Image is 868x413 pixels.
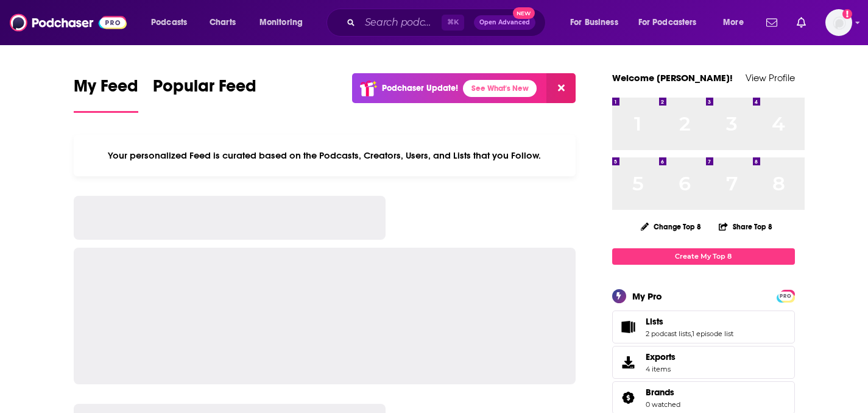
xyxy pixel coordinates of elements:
[153,76,256,104] span: Popular Feed
[825,9,852,36] button: Show profile menu
[74,135,576,176] div: Your personalized Feed is curated based on the Podcasts, Creators, Users, and Lists that you Follow.
[479,20,530,26] span: Open Advanced
[646,316,733,327] a: Lists
[842,9,852,19] svg: Add a profile image
[360,13,442,32] input: Search podcasts, credits, & more...
[153,76,256,113] a: Popular Feed
[74,76,138,104] span: My Feed
[646,365,676,373] span: 4 items
[616,318,641,336] a: Lists
[723,14,744,31] span: More
[825,9,852,36] span: Logged in as kindrieri
[612,248,795,265] a: Create My Top 8
[630,13,715,32] button: open menu
[646,351,676,362] span: Exports
[10,11,127,34] img: Podchaser - Follow, Share and Rate Podcasts
[825,9,852,36] img: User Profile
[646,329,691,338] a: 2 podcast lists
[612,311,795,343] span: Lists
[778,292,793,301] span: PRO
[143,13,203,32] button: open menu
[251,13,319,32] button: open menu
[616,354,641,371] span: Exports
[746,72,795,84] a: View Profile
[718,215,773,239] button: Share Top 8
[259,14,303,31] span: Monitoring
[210,14,236,31] span: Charts
[646,387,680,398] a: Brands
[616,389,641,406] a: Brands
[474,15,535,30] button: Open AdvancedNew
[792,12,811,33] a: Show notifications dropdown
[646,400,680,409] a: 0 watched
[692,329,733,338] a: 1 episode list
[74,76,138,113] a: My Feed
[202,13,243,32] a: Charts
[570,14,618,31] span: For Business
[691,329,692,338] span: ,
[761,12,782,33] a: Show notifications dropdown
[463,80,537,97] a: See What's New
[646,387,674,398] span: Brands
[646,316,663,327] span: Lists
[612,346,795,379] a: Exports
[151,14,187,31] span: Podcasts
[632,290,662,302] div: My Pro
[338,9,557,37] div: Search podcasts, credits, & more...
[513,7,535,19] span: New
[442,15,464,31] span: ⌘ K
[778,290,793,300] a: PRO
[633,219,709,234] button: Change Top 8
[638,14,697,31] span: For Podcasters
[612,72,733,84] a: Welcome [PERSON_NAME]!
[562,13,633,32] button: open menu
[715,13,759,32] button: open menu
[382,83,458,93] p: Podchaser Update!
